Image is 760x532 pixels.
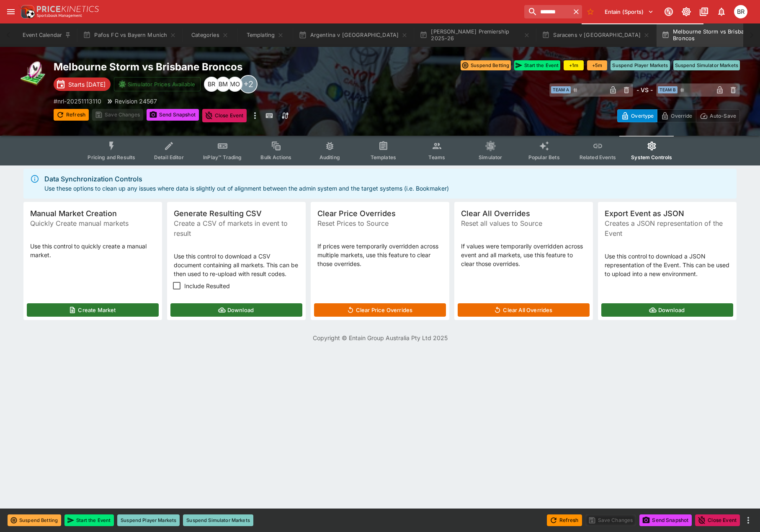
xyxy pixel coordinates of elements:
button: Documentation [696,4,711,19]
button: Suspend Betting [461,60,511,70]
span: Include Resulted [184,281,230,290]
span: Clear Price Overrides [317,209,443,218]
span: Bulk Actions [260,154,291,160]
p: Copy To Clipboard [54,97,101,106]
button: open drawer [3,4,18,19]
div: Ben Raymond [734,5,747,18]
button: Saracens v [GEOGRAPHIC_DATA] [537,23,655,47]
button: Categories [183,23,237,47]
button: Event Calendar [18,23,76,47]
span: Reset Prices to Source [317,218,443,228]
button: Clear All Overrides [458,303,590,317]
span: Team A [551,86,571,93]
button: Suspend Simulator Markets [673,60,740,70]
button: Download [601,303,733,317]
button: +5m [587,60,607,70]
p: Use this control to quickly create a manual market. [30,242,155,259]
span: Popular Bets [528,154,560,160]
p: If prices were temporarily overridden across multiple markets, use this feature to clear those ov... [317,242,443,268]
button: Refresh [54,109,89,121]
span: Pricing and Results [88,154,135,160]
button: No Bookmarks [584,5,597,18]
img: rugby_league.png [20,60,47,87]
button: Ben Raymond [732,3,750,21]
p: Overtype [631,111,654,120]
span: System Controls [631,154,672,160]
button: Connected to PK [661,4,676,19]
span: Manual Market Creation [30,209,155,218]
button: more [250,109,260,122]
button: Start the Event [514,60,560,70]
span: Reset all values to Source [461,218,586,228]
span: Auditing [319,154,340,160]
div: Data Synchronization Controls [44,174,449,184]
button: Send Snapshot [147,109,199,121]
p: Starts [DATE] [68,80,106,89]
button: Select Tenant [600,5,659,18]
div: Use these options to clean up any issues where data is slightly out of alignment between the admi... [44,171,449,196]
span: Export Event as JSON [605,209,730,218]
button: Close Event [202,109,247,122]
button: Create Market [27,303,159,317]
button: Notifications [714,4,729,19]
img: Sportsbook Management [37,14,82,18]
button: more [743,515,753,525]
div: Event type filters [81,136,679,165]
button: Refresh [547,514,582,526]
input: search [524,5,570,18]
span: Teams [428,154,445,160]
button: Argentina v [GEOGRAPHIC_DATA] [294,23,413,47]
div: Byron Monk [216,77,231,92]
button: Download [170,303,302,317]
button: Clear Price Overrides [314,303,446,317]
button: Overtype [617,109,657,122]
div: Start From [617,109,740,122]
span: Create a CSV of markets in event to result [174,218,299,238]
span: Quickly Create manual markets [30,218,155,228]
img: PriceKinetics [37,6,99,12]
p: Use this control to download a CSV document containing all markets. This can be then used to re-u... [174,252,299,278]
span: Creates a JSON representation of the Event [605,218,730,238]
div: Ben Raymond [204,77,219,92]
button: [PERSON_NAME] Premiership 2025-26 [415,23,535,47]
button: Override [657,109,696,122]
span: Detail Editor [154,154,184,160]
span: Generate Resulting CSV [174,209,299,218]
button: Suspend Player Markets [117,514,180,526]
p: Override [671,111,692,120]
button: Templating [238,23,292,47]
span: Team B [658,86,678,93]
button: Suspend Betting [8,514,61,526]
button: Close Event [695,514,740,526]
button: Auto-Save [696,109,740,122]
span: Simulator [479,154,502,160]
button: Suspend Player Markets [611,60,670,70]
button: +1m [564,60,584,70]
span: Related Events [580,154,616,160]
img: PriceKinetics Logo [18,3,35,20]
h2: Copy To Clipboard [54,60,397,73]
button: Suspend Simulator Markets [183,514,253,526]
div: +2 [239,75,258,93]
span: Clear All Overrides [461,209,586,218]
h6: - VS - [636,85,653,94]
button: Start the Event [64,514,114,526]
button: Toggle light/dark mode [679,4,694,19]
span: InPlay™ Trading [203,154,242,160]
button: Send Snapshot [639,514,692,526]
p: Auto-Save [710,111,736,120]
span: Templates [371,154,396,160]
p: Revision 24567 [115,97,157,106]
button: Pafos FC vs Bayern Munich [78,23,181,47]
p: If values were temporarily overridden across event and all markets, use this feature to clear tho... [461,242,586,268]
p: Use this control to download a JSON representation of the Event. This can be used to upload into ... [605,252,730,278]
button: Simulator Prices Available [114,77,201,91]
div: Matthew Oliver [227,77,242,92]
